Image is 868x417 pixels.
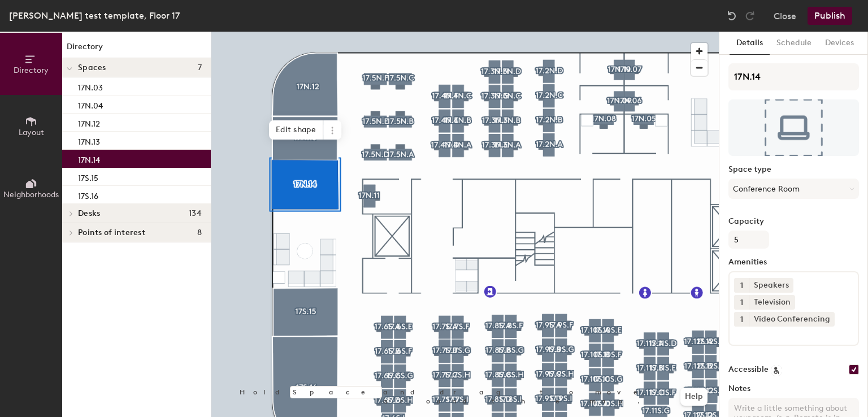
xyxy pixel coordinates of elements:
span: Desks [78,209,100,218]
button: Conference Room [728,179,859,199]
img: Redo [744,10,756,21]
button: Schedule [770,32,818,55]
label: Accessible [728,365,769,374]
label: Notes [728,384,859,393]
span: 8 [197,228,202,237]
span: 1 [740,314,743,325]
div: Television [749,295,795,310]
span: Layout [19,128,44,137]
p: 17N.03 [78,80,103,93]
span: 1 [740,280,743,292]
label: Amenities [728,258,859,267]
span: Edit shape [269,120,323,140]
img: Undo [726,10,737,21]
span: 134 [189,209,202,218]
label: Space type [728,165,859,174]
p: 17S.15 [78,170,98,183]
button: Publish [808,7,852,25]
img: The space named 17N.14 [728,99,859,156]
div: Speakers [749,278,793,293]
button: 1 [734,295,749,310]
div: [PERSON_NAME] test template, Floor 17 [9,8,180,23]
span: Points of interest [78,228,145,237]
span: Spaces [78,63,106,72]
label: Capacity [728,217,859,226]
p: 17N.04 [78,98,103,111]
button: Close [774,7,796,25]
div: Video Conferencing [749,312,835,327]
span: Directory [14,66,49,75]
button: 1 [734,312,749,327]
button: Help [680,388,708,406]
p: 17S.16 [78,188,98,201]
span: 7 [198,63,202,72]
h1: Directory [62,41,211,58]
span: 1 [740,297,743,309]
span: Neighborhoods [3,190,59,199]
p: 17N.13 [78,134,100,147]
p: 17N.12 [78,116,100,129]
p: 17N.14 [78,152,100,165]
button: Devices [818,32,861,55]
button: Details [730,32,770,55]
button: 1 [734,278,749,293]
